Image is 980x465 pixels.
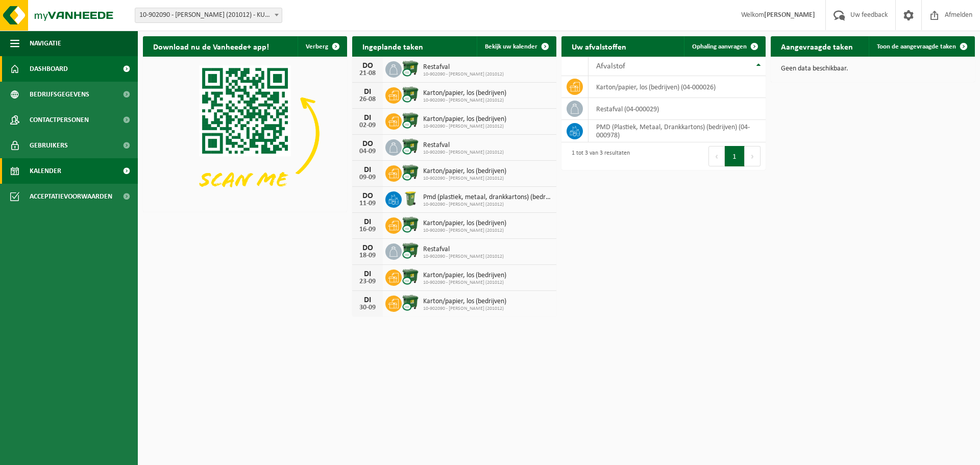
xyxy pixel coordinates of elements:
[423,246,504,254] span: Restafval
[357,278,378,285] div: 23-09
[423,202,551,208] span: 10-902090 - [PERSON_NAME] (201012)
[143,57,347,210] img: Download de VHEPlus App
[423,254,504,260] span: 10-902090 - [PERSON_NAME] (201012)
[402,112,419,129] img: WB-1100-CU
[402,164,419,181] img: WB-1100-CU
[423,63,504,71] span: Restafval
[357,218,378,226] div: DI
[423,167,506,176] span: Karton/papier, los (bedrijven)
[567,145,630,167] div: 1 tot 3 van 3 resultaten
[357,88,378,96] div: DI
[423,141,504,150] span: Restafval
[764,11,815,19] strong: [PERSON_NAME]
[357,270,378,278] div: DI
[352,36,433,56] h2: Ingeplande taken
[357,114,378,122] div: DI
[402,294,419,311] img: WB-1100-CU
[423,150,504,156] span: 10-902090 - [PERSON_NAME] (201012)
[423,176,506,182] span: 10-902090 - [PERSON_NAME] (201012)
[708,146,725,166] button: Previous
[357,174,378,181] div: 09-09
[30,31,61,56] span: Navigatie
[692,43,747,50] span: Ophaling aanvragen
[135,8,282,23] span: 10-902090 - AVA KUURNE (201012) - KUURNE
[781,65,965,72] p: Geen data beschikbaar.
[402,60,419,77] img: WB-1100-CU
[402,86,419,103] img: WB-1100-CU
[423,272,506,280] span: Karton/papier, los (bedrijven)
[402,268,419,285] img: WB-1100-CU
[298,36,346,57] button: Verberg
[423,306,506,312] span: 10-902090 - [PERSON_NAME] (201012)
[357,200,378,207] div: 11-09
[423,219,506,228] span: Karton/papier, los (bedrijven)
[30,107,89,133] span: Contactpersonen
[357,166,378,174] div: DI
[135,8,282,22] span: 10-902090 - AVA KUURNE (201012) - KUURNE
[423,115,506,124] span: Karton/papier, los (bedrijven)
[357,70,378,77] div: 21-08
[357,226,378,233] div: 16-09
[423,193,551,202] span: Pmd (plastiek, metaal, drankkartons) (bedrijven)
[357,252,378,259] div: 18-09
[357,296,378,304] div: DI
[30,133,68,158] span: Gebruikers
[30,56,68,82] span: Dashboard
[357,192,378,200] div: DO
[30,158,61,184] span: Kalender
[357,304,378,311] div: 30-09
[477,36,555,57] a: Bekijk uw kalender
[143,36,279,56] h2: Download nu de Vanheede+ app!
[30,184,112,209] span: Acceptatievoorwaarden
[357,62,378,70] div: DO
[357,122,378,129] div: 02-09
[306,43,328,50] span: Verberg
[423,124,506,130] span: 10-902090 - [PERSON_NAME] (201012)
[684,36,765,57] a: Ophaling aanvragen
[357,96,378,103] div: 26-08
[589,120,766,142] td: PMD (Plastiek, Metaal, Drankkartons) (bedrijven) (04-000978)
[561,36,636,56] h2: Uw afvalstoffen
[589,76,766,98] td: karton/papier, los (bedrijven) (04-000026)
[589,98,766,120] td: restafval (04-000029)
[869,36,974,57] a: Toon de aangevraagde taken
[877,43,956,50] span: Toon de aangevraagde taken
[725,146,745,166] button: 1
[30,82,89,107] span: Bedrijfsgegevens
[485,43,537,50] span: Bekijk uw kalender
[423,89,506,97] span: Karton/papier, los (bedrijven)
[423,71,504,78] span: 10-902090 - [PERSON_NAME] (201012)
[423,228,506,234] span: 10-902090 - [PERSON_NAME] (201012)
[402,242,419,259] img: WB-1100-CU
[402,138,419,155] img: WB-1100-CU
[402,216,419,233] img: WB-1100-CU
[423,97,506,104] span: 10-902090 - [PERSON_NAME] (201012)
[423,280,506,286] span: 10-902090 - [PERSON_NAME] (201012)
[357,244,378,252] div: DO
[745,146,761,166] button: Next
[357,148,378,155] div: 04-09
[357,140,378,148] div: DO
[402,190,419,207] img: WB-0240-HPE-GN-50
[423,298,506,306] span: Karton/papier, los (bedrijven)
[596,62,625,70] span: Afvalstof
[771,36,863,56] h2: Aangevraagde taken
